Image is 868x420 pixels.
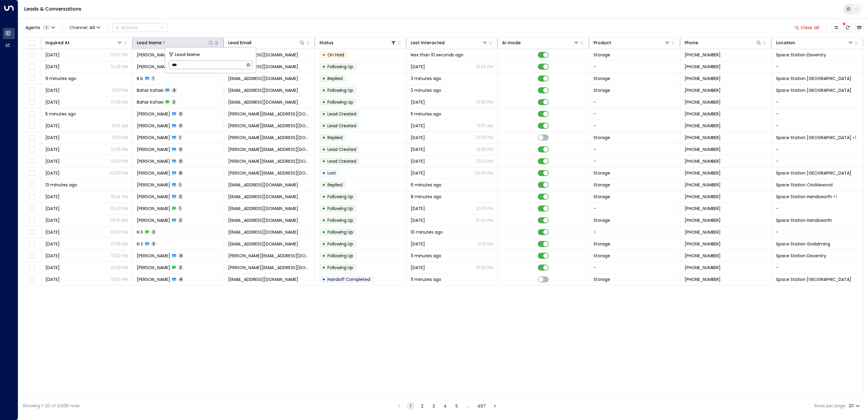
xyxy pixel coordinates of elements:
span: 3 minutes ago [411,87,441,93]
p: 12:40 PM [476,205,493,212]
span: l.werrett@yahoo.com [228,253,311,259]
span: There are new threads available. Refresh the grid to view the latest updates. [843,23,852,32]
p: 01:36 PM [111,99,128,105]
span: Nigel Tudman [137,146,170,152]
span: 11 minutes ago [411,253,441,259]
span: 5 minutes ago [411,111,441,117]
p: 11:05 AM [112,123,128,129]
span: Aug 27, 2025 [411,217,425,223]
div: • [322,50,325,60]
p: 01:36 PM [476,99,493,105]
span: +447780677326 [685,123,721,129]
p: 08:10 AM [110,217,128,223]
div: • [322,192,325,202]
button: Go to page 4 [442,402,449,410]
span: Storage [593,87,610,93]
span: Storage [593,135,610,141]
span: Space Station Swiss Cottage [776,276,851,282]
span: Lead Created [327,123,356,129]
div: Lead Email [228,39,252,46]
span: Yesterday [45,205,60,212]
p: 12:40 PM [476,217,493,223]
span: Aug 26, 2025 [411,135,425,141]
td: - [589,203,681,214]
nav: pagination navigation [395,402,499,410]
span: 2 [171,99,176,105]
span: Aug 20, 2025 [45,87,60,93]
span: Toggle select row [28,51,36,59]
span: Toggle select row [28,122,36,130]
span: 8 minutes ago [411,194,442,200]
span: Bahar Kafaei [137,99,163,105]
td: - [772,203,863,214]
p: 11:05 AM [477,123,493,129]
span: Agents [25,25,40,30]
span: Aug 26, 2025 [411,99,425,105]
div: … [465,402,472,410]
span: 1 [151,76,155,81]
span: simonknight204@gmail.com [228,194,298,200]
span: 1 [178,206,182,211]
span: Channel: [67,23,103,32]
td: - [772,96,863,108]
span: Following Up [327,64,353,70]
p: 01:24 PM [110,194,128,200]
span: N S [137,229,143,235]
span: Storage [593,182,610,188]
span: Aug 26, 2025 [411,158,425,164]
td: - [589,120,681,132]
span: +447399413003 [685,182,721,188]
span: Lead Created [327,111,356,117]
span: Lead Created [327,146,356,152]
span: Storage [593,253,610,259]
span: Toggle select row [28,240,36,248]
div: Location [776,39,853,46]
span: Nigel Tudman [137,170,170,176]
span: Simon Knight [137,217,170,223]
span: nigel@tuchdesign.com [228,111,311,117]
div: Location [776,39,795,46]
div: Space Station Garretts Green [833,194,837,200]
a: Leads & Conversations [24,5,81,12]
span: Toggle select row [28,75,36,82]
span: +447780677326 [685,170,721,176]
p: 10:52 PM [111,276,128,282]
label: Rows per page: [814,403,846,409]
p: 01:29 PM [476,265,493,271]
td: - [772,108,863,120]
td: - [772,120,863,132]
span: 1 [178,135,182,140]
span: B b [137,75,143,82]
span: Space Station Swiss Cottage [776,87,851,93]
p: 02:59 PM [110,170,128,176]
p: 09:17 PM [110,52,128,58]
div: Product [593,39,611,46]
span: +447543577405 [685,52,721,58]
span: Aug 27, 2025 [45,64,60,70]
span: 6 [178,170,183,175]
button: Archived Leads [855,23,863,32]
p: 01:31 PM [478,241,493,247]
span: Following Up [327,265,353,271]
span: Storage [593,276,610,282]
span: Replied [327,75,343,82]
div: Last Interacted [411,39,488,46]
span: +447435762819 [685,75,721,82]
p: 12:26 PM [476,146,493,152]
td: - [772,144,863,155]
span: simonknight204@gmail.com [228,205,298,212]
span: Toggle select all [28,39,36,47]
span: Lead Created [327,158,356,164]
span: Storage [593,52,610,58]
p: 12:01 PM [112,135,128,141]
span: Kashish Raghav [137,182,170,188]
span: Tanuraghav352@gmail.com [228,182,298,188]
span: Aug 26, 2025 [45,158,60,164]
span: N S [137,241,143,247]
div: • [322,180,325,190]
div: • [322,274,325,285]
span: Toggle select row [28,98,36,106]
button: Customize [832,23,840,32]
span: nigel@tuchdesign.com [228,135,311,141]
div: Lead Name [137,39,214,46]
